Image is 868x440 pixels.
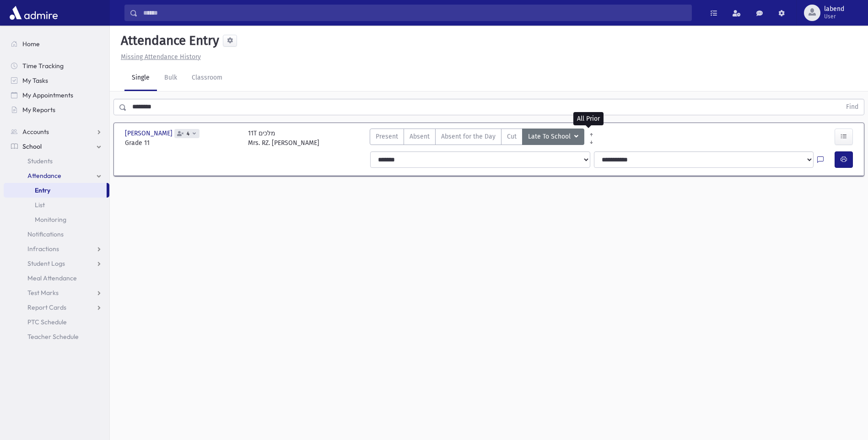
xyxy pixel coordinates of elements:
span: My Tasks [22,76,48,85]
button: Late To School [522,129,584,145]
a: Single [124,65,157,91]
span: [PERSON_NAME] [125,129,174,138]
a: Entry [4,183,107,198]
span: My Appointments [22,91,73,99]
div: AttTypes [370,129,584,148]
span: Test Marks [27,289,59,297]
button: Find [841,99,864,115]
a: List [4,198,109,212]
span: labend [824,5,844,13]
u: Missing Attendance History [121,53,201,61]
span: Teacher Schedule [27,333,79,341]
div: All Prior [573,112,604,125]
a: PTC Schedule [4,315,109,329]
span: Meal Attendance [27,274,77,282]
span: Attendance [27,172,61,180]
a: Meal Attendance [4,271,109,285]
span: Time Tracking [22,62,64,70]
span: Monitoring [35,215,66,224]
a: Monitoring [4,212,109,227]
a: Infractions [4,241,109,256]
a: Time Tracking [4,59,109,73]
a: Report Cards [4,300,109,315]
a: My Appointments [4,88,109,102]
span: Home [22,40,40,48]
span: Accounts [22,128,49,136]
span: School [22,142,42,150]
a: My Tasks [4,73,109,88]
span: List [35,201,45,209]
span: Grade 11 [125,138,239,148]
span: 4 [185,131,191,137]
a: Student Logs [4,256,109,271]
h5: Attendance Entry [117,33,219,48]
span: Infractions [27,245,59,253]
a: My Reports [4,102,109,117]
a: Students [4,154,109,168]
span: PTC Schedule [27,318,67,326]
a: Teacher Schedule [4,329,109,344]
a: Test Marks [4,285,109,300]
a: Accounts [4,124,109,139]
a: Attendance [4,168,109,183]
span: User [824,13,844,20]
span: Late To School [528,132,572,142]
img: AdmirePro [7,4,60,22]
span: Notifications [27,230,64,238]
span: Report Cards [27,303,66,311]
span: Absent [410,132,430,141]
a: Bulk [157,65,184,91]
span: My Reports [22,106,55,114]
span: Students [27,157,53,165]
a: Missing Attendance History [117,53,201,61]
span: Cut [507,132,517,141]
a: Notifications [4,227,109,241]
a: Home [4,37,109,51]
input: Search [138,5,691,21]
span: Student Logs [27,259,65,268]
a: Classroom [184,65,230,91]
span: Absent for the Day [441,132,496,141]
span: Entry [35,186,50,194]
div: 11T מלכים Mrs. RZ. [PERSON_NAME] [248,129,319,148]
a: School [4,139,109,154]
span: Present [376,132,398,141]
